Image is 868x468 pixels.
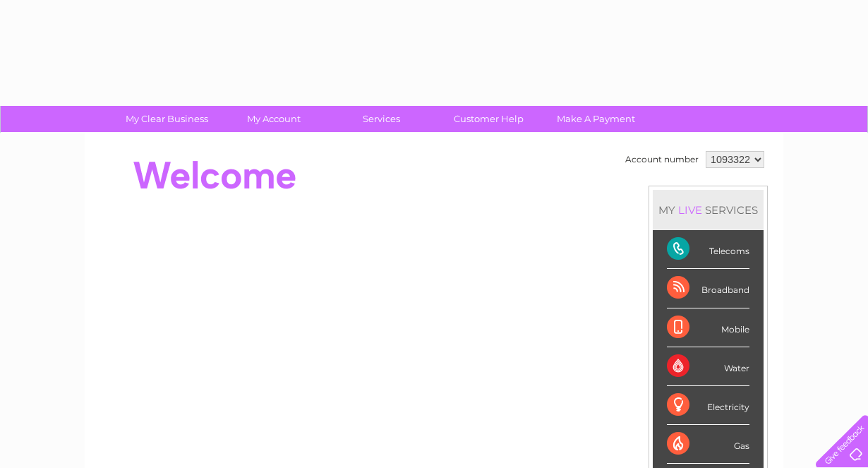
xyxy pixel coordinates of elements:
[667,308,749,347] div: Mobile
[109,106,225,132] a: My Clear Business
[622,148,702,172] td: Account number
[430,106,547,132] a: Customer Help
[667,269,749,308] div: Broadband
[653,190,764,230] div: MY SERVICES
[667,425,749,464] div: Gas
[667,347,749,386] div: Water
[538,106,654,132] a: Make A Payment
[675,203,705,217] div: LIVE
[216,106,332,132] a: My Account
[667,386,749,425] div: Electricity
[323,106,440,132] a: Services
[667,230,749,269] div: Telecoms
